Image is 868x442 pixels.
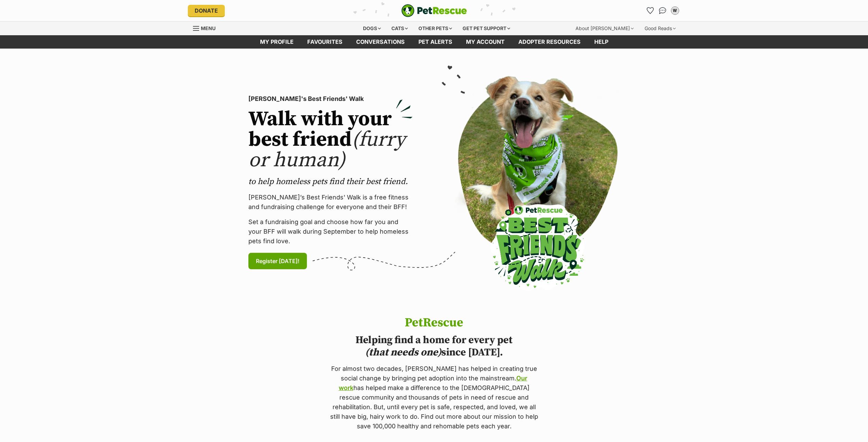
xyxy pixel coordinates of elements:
[401,4,467,17] a: PetRescue
[414,22,457,35] div: Other pets
[640,22,681,35] div: Good Reads
[670,5,681,16] button: My account
[248,253,307,269] a: Register [DATE]!
[248,217,413,246] p: Set a fundraising goal and choose how far you and your BFF will walk during September to help hom...
[659,7,666,14] img: chat-41dd97257d64d25036548639549fe6c8038ab92f7586957e7f3b1b290dea8141.svg
[329,334,540,359] h2: Helping find a home for every pet since [DATE].
[645,5,656,16] a: Favourites
[201,25,216,31] span: Menu
[511,35,587,49] a: Adopter resources
[387,22,413,35] div: Cats
[587,35,615,49] a: Help
[248,176,413,187] p: to help homeless pets find their best friend.
[657,5,668,16] a: Conversations
[256,257,299,265] span: Register [DATE]!
[248,94,413,104] p: [PERSON_NAME]'s Best Friends' Walk
[645,5,681,16] ul: Account quick links
[253,35,300,49] a: My profile
[458,22,515,35] div: Get pet support
[401,4,467,17] img: logo-e224e6f780fb5917bec1dbf3a21bbac754714ae5b6737aabdf751b685950b380.svg
[188,5,225,16] a: Donate
[349,35,412,49] a: conversations
[300,35,349,49] a: Favourites
[248,109,413,171] h2: Walk with your best friend
[365,346,441,359] i: (that needs one)
[358,22,386,35] div: Dogs
[571,22,638,35] div: About [PERSON_NAME]
[248,127,405,173] span: (furry or human)
[459,35,511,49] a: My account
[672,7,678,14] div: W
[193,22,220,34] a: Menu
[412,35,459,49] a: Pet alerts
[329,316,540,330] h1: PetRescue
[248,193,413,212] p: [PERSON_NAME]’s Best Friends' Walk is a free fitness and fundraising challenge for everyone and t...
[329,364,540,431] p: For almost two decades, [PERSON_NAME] has helped in creating true social change by bringing pet a...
